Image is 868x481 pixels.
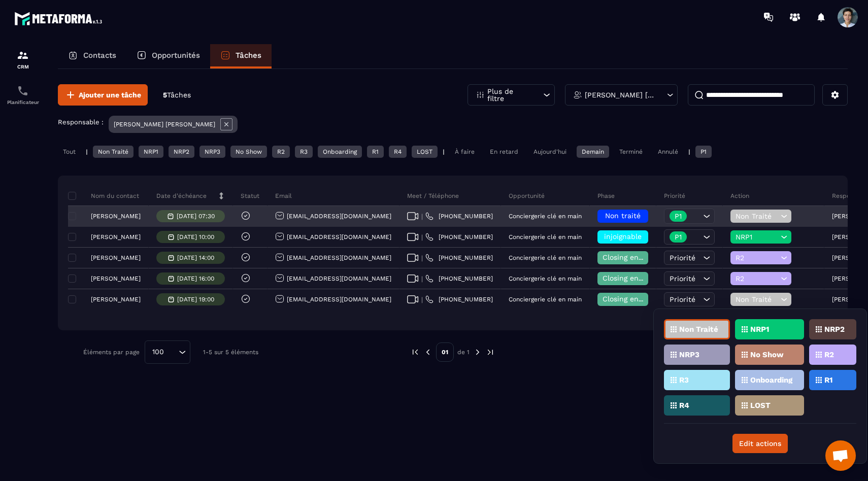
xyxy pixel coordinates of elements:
span: Tâches [167,91,191,99]
p: Action [730,192,749,200]
div: P1 [695,146,712,158]
input: Search for option [168,347,176,358]
div: Non Traité [93,146,133,158]
p: Phase [597,192,615,200]
div: Aujourd'hui [528,146,572,158]
div: R2 [272,146,290,158]
img: prev [423,348,432,357]
p: NRP2 [824,326,845,333]
span: Closing en cours [603,274,660,282]
div: À faire [450,146,480,158]
p: [DATE] 10:00 [177,233,214,240]
p: | [86,148,88,155]
span: R2 [736,274,778,283]
span: Closing en cours [603,253,660,261]
img: next [486,348,495,357]
span: R2 [736,254,778,262]
p: R1 [824,376,832,384]
p: Contacts [83,51,116,60]
p: Onboarding [750,376,792,384]
div: R1 [367,146,384,158]
span: Closing en cours [603,295,660,303]
div: Search for option [145,340,190,364]
span: Non traité [605,212,641,220]
span: | [421,254,423,262]
div: En retard [485,146,523,158]
p: 1-5 sur 5 éléments [203,349,258,356]
div: Tout [58,146,81,158]
p: Plus de filtre [487,88,532,102]
p: 5 [163,90,191,100]
p: P1 [675,233,682,240]
span: | [421,296,423,303]
span: Priorité [670,274,695,283]
p: Meet / Téléphone [407,192,459,200]
img: next [473,348,482,357]
img: prev [411,348,420,357]
p: P1 [675,213,682,220]
span: 100 [149,347,168,358]
p: [PERSON_NAME] [91,213,141,220]
p: Planificateur [3,99,43,105]
button: Edit actions [732,434,788,453]
div: No Show [230,146,267,158]
p: [PERSON_NAME] [PERSON_NAME] [585,91,655,98]
span: | [421,213,423,220]
p: Opportunité [509,192,545,200]
img: formation [17,49,29,61]
a: Tâches [210,44,272,68]
p: NRP1 [750,326,769,333]
p: LOST [750,402,771,409]
p: Email [275,192,292,200]
p: [DATE] 14:00 [177,254,214,261]
div: Terminé [614,146,648,158]
p: Éléments par page [83,349,140,356]
a: [PHONE_NUMBER] [425,233,493,241]
p: 01 [436,342,454,362]
div: LOST [412,146,438,158]
span: Priorité [670,254,695,262]
p: NRP3 [679,351,699,358]
p: No Show [750,351,784,358]
p: Conciergerie clé en main [509,213,582,220]
a: [PHONE_NUMBER] [425,254,493,262]
p: CRM [3,64,43,70]
p: Opportunités [152,51,200,60]
p: [PERSON_NAME] [PERSON_NAME] [114,121,215,128]
p: Date d’échéance [156,192,207,200]
a: [PHONE_NUMBER] [425,274,493,283]
div: Onboarding [318,146,362,158]
p: R2 [824,351,834,358]
span: Non Traité [736,212,778,220]
a: [PHONE_NUMBER] [425,295,493,303]
p: Priorité [664,192,685,200]
p: R4 [679,402,689,409]
div: Demain [577,146,609,158]
p: Nom du contact [71,192,139,200]
p: [DATE] 19:00 [177,296,214,303]
span: Priorité [670,295,695,303]
p: | [688,148,690,155]
div: NRP2 [169,146,194,158]
span: Ajouter une tâche [79,90,141,100]
span: | [421,233,423,241]
button: Ajouter une tâche [58,84,148,106]
p: R3 [679,376,689,384]
p: Conciergerie clé en main [509,275,582,282]
img: logo [14,9,106,28]
a: formationformationCRM [3,42,43,77]
p: Responsable : [58,118,104,126]
span: | [421,275,423,283]
p: Conciergerie clé en main [509,254,582,261]
span: Non Traité [736,295,778,303]
p: Conciergerie clé en main [509,296,582,303]
span: NRP1 [736,233,778,241]
p: Conciergerie clé en main [509,233,582,240]
a: schedulerschedulerPlanificateur [3,77,43,113]
p: [PERSON_NAME] [91,296,141,303]
span: injoignable [604,232,642,240]
p: [DATE] 07:30 [177,213,215,220]
p: [PERSON_NAME] [91,233,141,240]
div: Annulé [653,146,683,158]
img: scheduler [17,85,29,97]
